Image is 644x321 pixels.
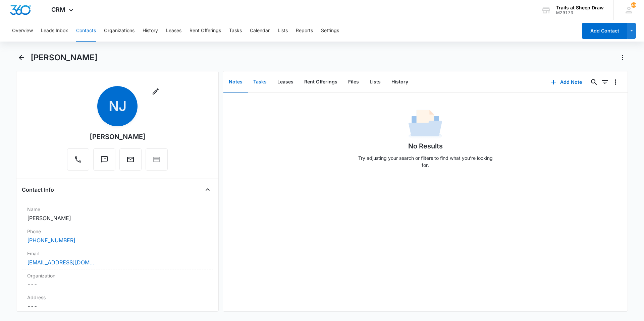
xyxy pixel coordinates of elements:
[556,10,604,15] div: account id
[93,148,115,171] button: Text
[22,269,213,291] div: Organization---
[544,74,589,90] button: Add Note
[27,302,208,310] dd: ---
[250,20,270,42] button: Calendar
[386,72,414,92] button: History
[229,20,242,42] button: Tasks
[409,108,442,141] img: No Data
[299,72,343,92] button: Rent Offerings
[12,20,33,42] button: Overview
[104,20,135,42] button: Organizations
[97,86,138,126] span: NJ
[27,272,208,279] label: Organization
[51,6,65,13] span: CRM
[67,159,89,165] a: Call
[22,225,213,247] div: Phone[PHONE_NUMBER]
[617,52,628,63] button: Actions
[321,20,339,42] button: Settings
[556,5,604,10] div: account name
[16,52,26,63] button: Back
[355,154,496,169] p: Try adjusting your search or filters to find what you’re looking for.
[248,72,272,92] button: Tasks
[27,206,208,213] label: Name
[143,20,158,42] button: History
[27,214,208,222] dd: [PERSON_NAME]
[67,148,89,171] button: Call
[41,20,68,42] button: Leads Inbox
[202,184,213,195] button: Close
[223,72,248,92] button: Notes
[27,258,94,266] a: [EMAIL_ADDRESS][DOMAIN_NAME]
[631,2,636,8] span: 48
[119,159,142,165] a: Email
[22,186,54,194] h4: Contact Info
[27,228,208,235] label: Phone
[278,20,288,42] button: Lists
[166,20,181,42] button: Leases
[27,250,208,257] label: Email
[90,132,146,142] div: [PERSON_NAME]
[610,77,621,87] button: Overflow Menu
[22,203,213,225] div: Name[PERSON_NAME]
[76,20,96,42] button: Contacts
[589,77,599,87] button: Search...
[599,77,610,87] button: Filters
[119,148,142,171] button: Email
[272,72,299,92] button: Leases
[343,72,364,92] button: Files
[22,291,213,313] div: Address---
[190,20,221,42] button: Rent Offerings
[296,20,313,42] button: Reports
[93,159,115,165] a: Text
[27,280,208,288] dd: ---
[408,141,443,151] h1: No Results
[631,2,636,8] div: notifications count
[27,236,75,244] a: [PHONE_NUMBER]
[22,247,213,269] div: Email[EMAIL_ADDRESS][DOMAIN_NAME]
[27,294,208,301] label: Address
[31,53,98,63] h1: [PERSON_NAME]
[582,23,627,39] button: Add Contact
[364,72,386,92] button: Lists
